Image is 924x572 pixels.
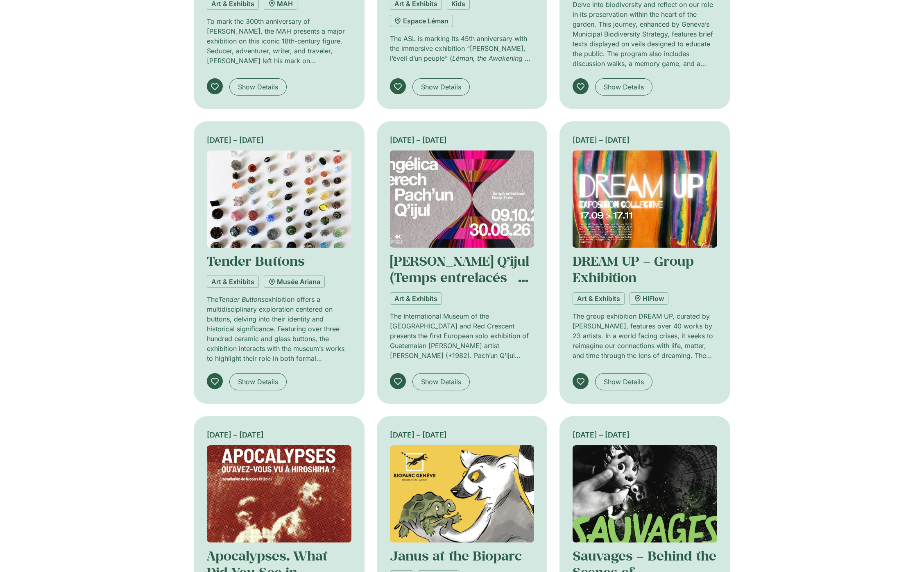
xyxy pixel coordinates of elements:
[390,292,442,305] a: Art & Exhibits
[390,34,534,63] p: The ASL is marking its 45th anniversary with the immersive exhibition “[PERSON_NAME], l’éveil d’u...
[573,445,717,542] img: Coolturalia - SAUVAGES - les coulisses du film de Claude Barras
[573,292,625,305] a: Art & Exhibits
[264,276,325,288] a: Musée Ariana
[390,547,522,564] a: Janus at the Bioparc
[207,16,351,66] p: To mark the 300th anniversary of [PERSON_NAME], the MAH presents a major exhibition on this iconi...
[390,15,453,27] a: Espace Léman
[421,82,461,92] span: Show Details
[573,134,717,146] div: [DATE] – [DATE]
[229,78,287,96] a: Show Details
[390,54,531,72] em: Léman, the Awakening of a People
[412,78,470,96] a: Show Details
[207,445,351,542] img: Coolturalia - Apocalypses. Qu’avez-vous vu à Hiroshima ?
[390,150,534,248] img: Coolturalia - Angélica Serech Pach'un Q'ijul (Temps entrelacés - Deep Time)
[573,429,717,440] div: [DATE] – [DATE]
[573,150,717,248] img: Coolturalia - DREAM UP - Exposition collective
[390,134,534,146] div: [DATE] – [DATE]
[207,294,351,363] p: The exhibition offers a multidisciplinary exploration centered on buttons, delving into their ide...
[207,429,351,440] div: [DATE] – [DATE]
[604,377,644,387] span: Show Details
[412,373,470,390] a: Show Details
[630,292,668,305] a: HiFlow
[218,295,265,303] em: Tender Buttons
[595,78,652,96] a: Show Details
[595,373,652,390] a: Show Details
[238,377,278,387] span: Show Details
[238,82,278,92] span: Show Details
[207,252,305,269] a: Tender Buttons
[229,373,287,390] a: Show Details
[390,252,529,303] a: [PERSON_NAME] Q’ijul (Temps entrelacés – Deep Time)
[390,429,534,440] div: [DATE] – [DATE]
[604,82,644,92] span: Show Details
[390,445,534,542] img: Coolturalia - Janus au Bioparc
[390,311,534,360] p: The International Museum of the [GEOGRAPHIC_DATA] and Red Crescent presents the first European so...
[207,134,351,146] div: [DATE] – [DATE]
[207,276,259,288] a: Art & Exhibits
[573,311,717,360] p: The group exhibition DREAM UP, curated by [PERSON_NAME], features over 40 works by 23 artists. In...
[421,377,461,387] span: Show Details
[207,150,351,248] img: Coolturalia - Tenders buttons
[573,252,694,286] a: DREAM UP – Group Exhibition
